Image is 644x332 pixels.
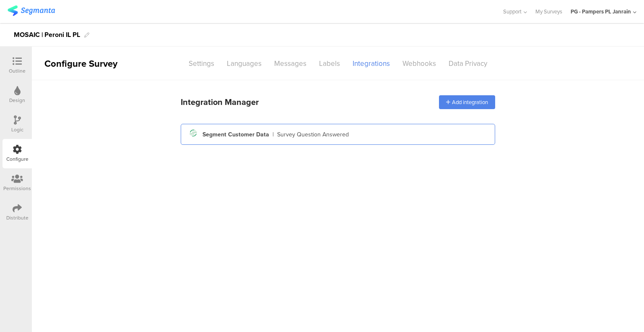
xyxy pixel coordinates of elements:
div: Languages [221,56,268,71]
div: Segment Customer Data [203,130,269,139]
div: Messages [268,56,313,71]
div: Integrations [346,56,396,71]
div: Settings [182,56,221,71]
span: Support [503,8,522,16]
div: Webhooks [396,56,442,71]
div: Design [9,97,25,104]
div: PG - Pampers PL Janrain [571,8,631,16]
div: Configure [6,155,29,163]
div: Permissions [3,185,31,192]
div: Logic [11,126,23,133]
img: segmanta logo [8,5,55,16]
div: Outline [9,67,26,75]
div: Configure Survey [32,57,128,71]
div: MOSAIC | Peroni IL PL [14,28,80,42]
div: | [273,130,274,139]
div: Add integration [439,95,495,109]
div: Integration Manager [181,96,259,108]
div: Data Privacy [442,56,493,71]
div: Labels [313,56,346,71]
div: Survey Question Answered [277,130,349,139]
div: Distribute [6,214,29,222]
